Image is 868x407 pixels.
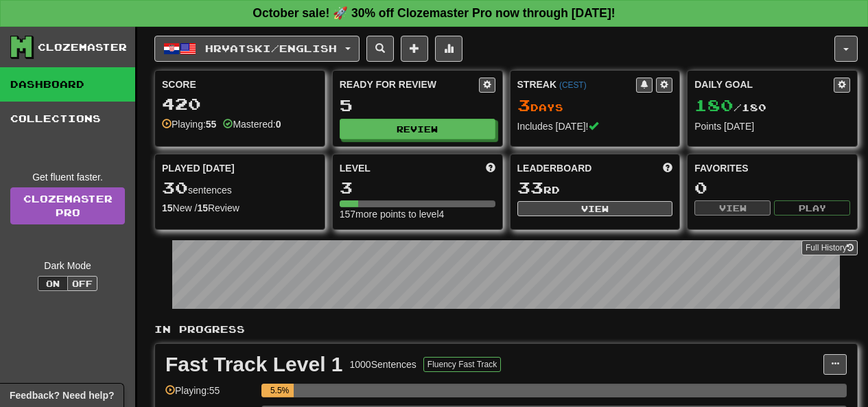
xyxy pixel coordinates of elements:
[10,187,125,224] a: ClozemasterPro
[423,357,501,372] button: Fluency Fast Track
[350,358,417,371] div: 1000 Sentences
[162,117,216,131] div: Playing:
[694,78,834,93] div: Daily Goal
[517,78,637,91] div: Streak
[266,384,294,397] div: 5.5%
[340,78,479,91] div: Ready for Review
[694,161,850,175] div: Favorites
[694,179,850,196] div: 0
[340,161,371,175] span: Level
[694,119,850,133] div: Points [DATE]
[154,323,858,336] p: In Progress
[340,179,495,196] div: 3
[253,6,615,20] strong: October sale! 🚀 30% off Clozemaster Pro now through [DATE]!
[559,80,587,90] a: (CEST)
[694,95,734,115] span: 180
[366,36,394,62] button: Search sentences
[205,43,337,54] span: Hrvatski / English
[162,78,318,91] div: Score
[67,276,97,291] button: Off
[223,117,281,131] div: Mastered:
[162,178,188,197] span: 30
[340,207,495,221] div: 157 more points to level 4
[10,388,114,402] span: Open feedback widget
[517,161,592,175] span: Leaderboard
[154,36,360,62] button: Hrvatski/English
[517,97,673,115] div: Day s
[486,161,495,175] span: Score more points to level up
[162,161,235,175] span: Played [DATE]
[517,119,673,133] div: Includes [DATE]!
[517,95,530,115] span: 3
[38,276,68,291] button: On
[197,202,208,213] strong: 15
[162,201,318,215] div: New / Review
[517,179,673,197] div: rd
[340,97,495,114] div: 5
[10,170,125,184] div: Get fluent faster.
[340,119,495,139] button: Review
[162,95,318,113] div: 420
[165,354,343,375] div: Fast Track Level 1
[694,200,771,216] button: View
[206,119,217,130] strong: 55
[38,40,127,54] div: Clozemaster
[401,36,428,62] button: Add sentence to collection
[774,200,850,216] button: Play
[694,102,766,113] span: / 180
[801,240,858,255] button: Full History
[663,161,672,175] span: This week in points, UTC
[10,259,125,272] div: Dark Mode
[276,119,281,130] strong: 0
[162,202,173,213] strong: 15
[517,201,673,216] button: View
[162,179,318,197] div: sentences
[435,36,462,62] button: More stats
[165,384,255,406] div: Playing: 55
[517,178,543,197] span: 33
